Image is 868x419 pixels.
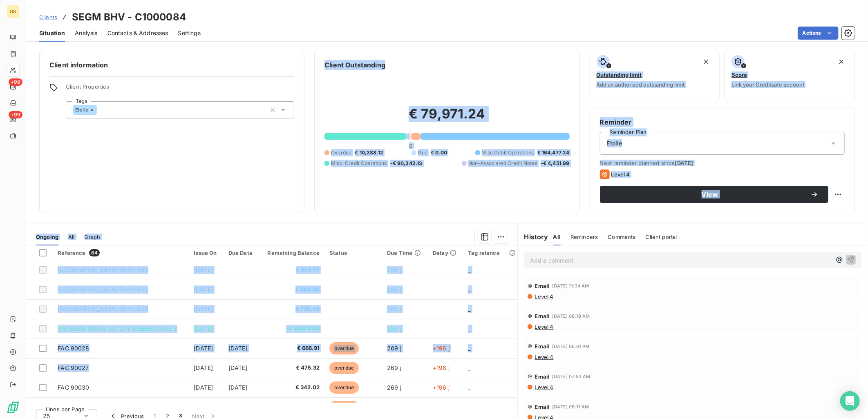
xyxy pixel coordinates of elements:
input: Add a tag [97,106,103,114]
span: Clients [39,14,57,20]
span: Level 4 [534,293,554,300]
span: [GEOGRAPHIC_DATA] (BHV) SAS [58,305,148,312]
span: _ [468,325,470,332]
span: [DATE] 06:01 PM [552,344,589,349]
span: 286 j [387,266,401,273]
span: € 475.32 [264,364,320,372]
span: [DATE] [194,325,213,332]
button: View [600,186,828,203]
span: overdue [329,401,359,413]
span: Add an authorized outstanding limit [597,81,685,88]
span: Level 4 [534,354,554,360]
span: Etoile [607,139,622,147]
span: Due [418,149,427,156]
h2: € 79,971.24 [324,106,569,130]
h6: Reminder [600,117,845,127]
div: Tag relance [468,250,512,256]
span: € 903.77 [264,266,320,274]
button: Outstanding limitAdd an authorized outstanding limit [590,50,720,102]
div: Remaining Balance [264,250,320,256]
span: VIR SEGM MIDAS SCT2411SSEBH000315 2 [58,325,177,332]
span: 64 [89,249,100,256]
span: Comments [608,234,636,240]
span: Analysis [75,29,97,37]
span: Level 4 [611,171,630,178]
span: _ [468,266,470,273]
span: € 164,477.24 [537,149,570,156]
span: All [68,234,74,240]
span: [DATE] [194,345,213,352]
span: [DATE] [228,345,248,352]
div: GS [7,5,20,18]
h6: History [518,232,548,242]
span: € 884.60 [264,285,320,294]
span: View [610,191,810,198]
span: Misc. Credit Operations [331,160,387,167]
span: Email [535,343,550,350]
div: Due Time [387,250,423,256]
span: Level 4 [534,323,554,330]
span: overdue [329,362,359,374]
img: Logo LeanPay [7,401,20,414]
span: Email [535,283,550,289]
span: [DATE] 07:53 AM [552,374,590,379]
span: overdue [329,342,359,354]
span: FAC 90030 [58,384,89,391]
a: Clients [39,13,57,21]
span: [DATE] [194,364,213,371]
span: Etoile [75,107,88,112]
div: Issue On [194,250,218,256]
span: -€ 4,451.99 [541,160,570,167]
span: +196 j [433,384,450,391]
div: Delay [433,250,458,256]
span: -€ 38,613.89 [264,325,320,333]
h3: SEGM BHV - C1000084 [72,10,186,25]
div: Status [329,250,377,256]
span: 269 j [387,384,401,391]
span: Level 4 [534,384,554,390]
span: Settings [178,29,201,37]
span: € 730.49 [264,305,320,313]
span: _ [468,384,470,391]
div: Open Intercom Messenger [840,391,860,411]
div: Due Date [228,250,255,256]
span: 269 j [387,345,401,352]
span: +196 j [433,364,450,371]
span: Email [535,403,550,410]
span: Situation [39,29,65,37]
span: Client portal [646,234,677,240]
span: € 666.91 [264,344,320,352]
span: Misc Debit Operations [482,149,534,156]
span: [DATE] [194,384,213,391]
span: _ [468,364,470,371]
span: +196 j [433,345,450,352]
span: 286 j [387,286,401,293]
span: _ [468,345,470,352]
span: -€ 90,342.13 [390,160,423,167]
span: [DATE] [228,364,248,371]
span: Graph [85,234,101,240]
span: 0 [409,143,412,149]
span: [DATE] [194,305,213,312]
span: _ [468,286,470,293]
span: _ [468,305,470,312]
span: Reminders [570,234,598,240]
span: Score [732,71,747,78]
span: € 0.00 [431,149,447,156]
span: [DATE] [194,266,213,273]
span: All [553,234,561,240]
span: [DATE] [675,160,694,166]
button: Actions [798,27,839,40]
span: Outstanding limit [597,71,642,78]
span: € 10,288.12 [355,149,383,156]
span: [DATE] 08:11 AM [552,404,589,409]
span: [GEOGRAPHIC_DATA] (BHV) SAS [58,266,148,273]
span: 269 j [387,364,401,371]
span: FAC 90027 [58,364,89,371]
span: Contacts & Addresses [107,29,168,37]
span: [DATE] 08:19 AM [552,314,590,319]
span: +99 [9,78,22,86]
span: Ongoing [36,234,58,240]
span: Next reminder planned since [600,160,845,166]
span: +99 [9,111,22,118]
